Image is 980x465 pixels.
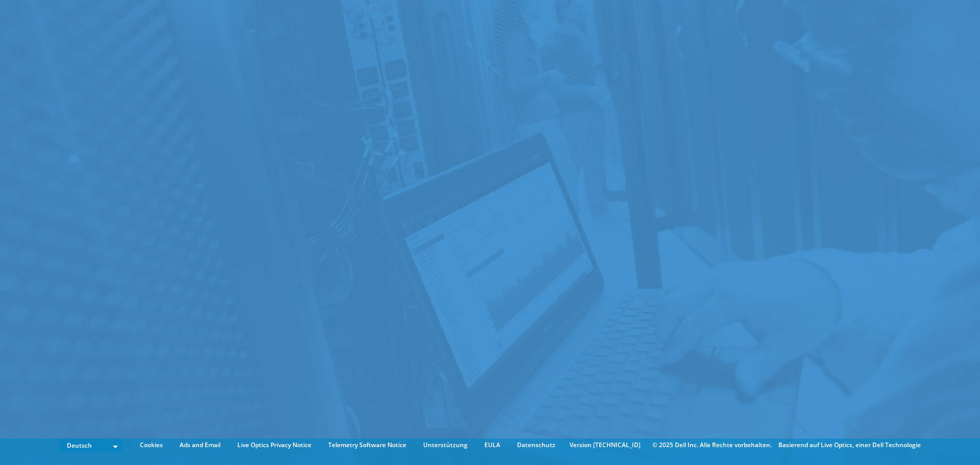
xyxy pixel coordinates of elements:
a: Cookies [132,439,170,451]
a: Datenschutz [509,439,563,451]
li: Basierend auf Live Optics, einer Dell Technologie [778,439,921,451]
a: Ads and Email [172,439,228,451]
a: EULA [477,439,508,451]
li: Version [TECHNICAL_ID] [565,439,646,451]
a: Unterstützung [415,439,475,451]
li: © 2025 Dell Inc. Alle Rechte vorbehalten. [647,439,777,451]
a: Live Optics Privacy Notice [230,439,319,451]
a: Telemetry Software Notice [321,439,414,451]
